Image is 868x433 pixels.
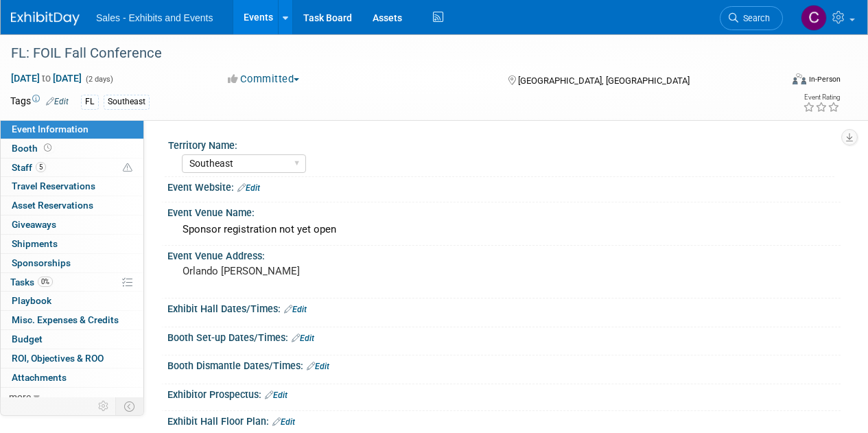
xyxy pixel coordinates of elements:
a: Event Information [1,120,143,139]
a: Edit [237,183,260,193]
td: Toggle Event Tabs [116,397,144,415]
span: Potential Scheduling Conflict -- at least one attendee is tagged in another overlapping event. [123,162,132,174]
a: Sponsorships [1,254,143,272]
a: Budget [1,330,143,349]
span: Giveaways [12,219,56,230]
span: Booth not reserved yet [41,143,54,153]
div: Event Format [719,71,841,92]
div: Exhibit Hall Dates/Times: [167,299,841,316]
td: Personalize Event Tab Strip [92,397,116,415]
span: Sponsorships [12,257,71,268]
a: Tasks0% [1,273,143,292]
img: Christine Lurz [801,5,827,31]
div: Sponsor registration not yet open [178,219,830,240]
span: Tasks [10,277,53,288]
pre: Orlando [PERSON_NAME] [183,265,433,277]
a: Edit [46,97,69,106]
span: Search [738,13,770,23]
span: 5 [36,162,46,172]
div: Event Website: [167,177,841,195]
span: Travel Reservations [12,180,95,191]
div: Booth Set-up Dates/Times: [167,327,841,345]
div: Southeast [104,95,150,109]
a: Edit [292,333,314,343]
span: Playbook [12,295,51,306]
span: (2 days) [84,75,113,84]
td: Tags [10,94,69,110]
a: Edit [307,362,329,371]
span: ROI, Objectives & ROO [12,353,104,364]
div: In-Person [808,74,841,84]
span: Booth [12,143,54,154]
div: Exhibit Hall Floor Plan: [167,411,841,429]
span: Shipments [12,238,58,249]
a: Booth [1,139,143,158]
span: Misc. Expenses & Credits [12,314,119,325]
span: 0% [38,277,53,287]
div: Booth Dismantle Dates/Times: [167,355,841,373]
span: Budget [12,333,43,344]
a: Search [720,6,783,30]
a: Travel Reservations [1,177,143,196]
div: Territory Name: [168,135,834,152]
a: Edit [284,305,307,314]
span: Attachments [12,372,67,383]
span: Sales - Exhibits and Events [96,12,213,23]
span: [GEOGRAPHIC_DATA], [GEOGRAPHIC_DATA] [518,75,690,86]
a: Giveaways [1,215,143,234]
span: [DATE] [DATE] [10,72,82,84]
span: more [9,391,31,402]
a: Edit [272,417,295,427]
div: FL: FOIL Fall Conference [6,41,770,66]
img: ExhibitDay [11,12,80,25]
a: Staff5 [1,159,143,177]
span: Event Information [12,124,89,134]
a: Attachments [1,368,143,387]
div: Exhibitor Prospectus: [167,384,841,402]
div: Event Venue Address: [167,246,841,263]
a: ROI, Objectives & ROO [1,349,143,368]
a: Misc. Expenses & Credits [1,311,143,329]
a: more [1,388,143,406]
div: FL [81,95,99,109]
a: Shipments [1,235,143,253]
a: Asset Reservations [1,196,143,215]
a: Playbook [1,292,143,310]
img: Format-Inperson.png [793,73,806,84]
span: Staff [12,162,46,173]
div: Event Rating [803,94,840,101]
button: Committed [223,72,305,86]
span: Asset Reservations [12,200,93,211]
a: Edit [265,390,288,400]
span: to [40,73,53,84]
div: Event Venue Name: [167,202,841,220]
